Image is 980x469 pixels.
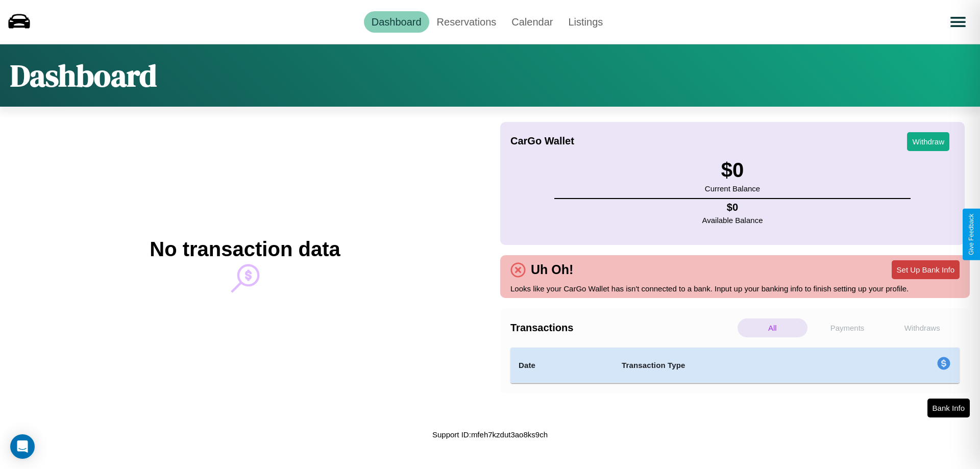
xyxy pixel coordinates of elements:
a: Listings [560,11,610,33]
h2: No transaction data [150,238,340,261]
h3: $ 0 [705,159,760,182]
h4: Transaction Type [622,359,853,372]
div: Open Intercom Messenger [10,434,35,459]
h4: CarGo Wallet [510,135,574,147]
h4: $ 0 [702,202,763,213]
button: Bank Info [927,399,970,417]
h4: Uh Oh! [526,262,578,277]
table: simple table [510,348,960,383]
p: Current Balance [705,182,760,195]
a: Calendar [504,11,560,33]
p: Withdraws [887,318,957,337]
p: Payments [813,318,883,337]
button: Set Up Bank Info [892,260,960,279]
h4: Transactions [510,322,735,334]
h4: Date [519,359,605,372]
p: Looks like your CarGo Wallet has isn't connected to a bank. Input up your banking info to finish ... [510,282,960,295]
a: Dashboard [364,11,429,33]
p: All [738,318,807,337]
button: Open menu [944,8,972,36]
div: Give Feedback [968,214,975,255]
a: Reservations [429,11,504,33]
p: Available Balance [702,213,763,227]
h1: Dashboard [10,55,157,96]
p: Support ID: mfeh7kzdut3ao8ks9ch [432,428,548,441]
button: Withdraw [907,132,949,151]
